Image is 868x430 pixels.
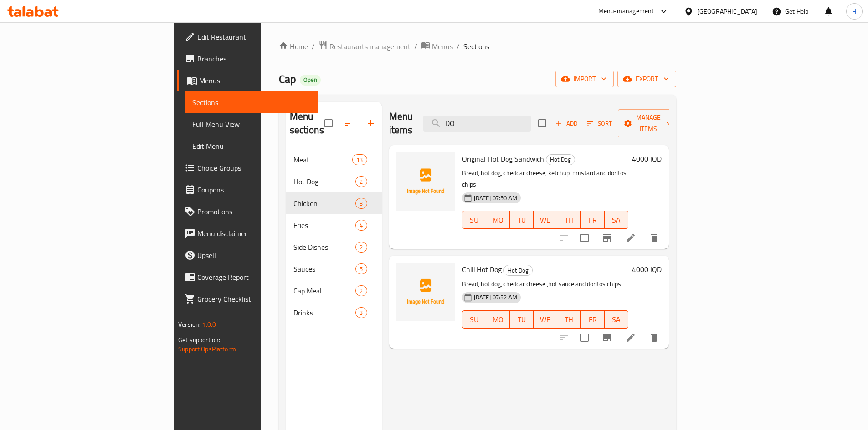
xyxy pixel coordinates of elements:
button: SA [605,211,628,229]
button: TU [510,211,534,229]
h2: Menu items [389,110,413,137]
button: FR [581,310,605,329]
button: MO [486,310,510,329]
span: SA [608,313,625,326]
p: Bread, hot dog, cheddar cheese, ketchup, mustard and doritos chips [462,167,628,190]
button: WE [534,310,557,329]
button: Add [552,116,581,131]
div: Hot Dog [503,265,533,276]
nav: Menu sections [286,145,382,327]
span: Select to update [575,228,594,248]
span: [DATE] 07:50 AM [470,194,521,202]
span: Add [554,118,579,129]
div: Side Dishes2 [286,236,382,258]
span: 5 [356,265,366,273]
span: SA [608,213,625,227]
span: TH [561,313,577,326]
span: FR [585,213,601,227]
span: Add item [552,116,581,131]
span: Grocery Checklist [197,293,311,304]
h6: 4000 IQD [632,263,662,276]
span: Select all sections [319,114,338,133]
span: 13 [353,156,366,164]
span: TH [561,213,577,227]
a: Grocery Checklist [177,288,318,310]
span: Choice Groups [197,162,311,173]
a: Menus [177,70,318,91]
span: Chicken [293,198,356,209]
img: Chili Hot Dog [396,263,455,321]
div: Menu-management [598,6,654,17]
a: Edit Restaurant [177,26,318,48]
span: Sort [587,118,612,129]
a: Coupons [177,179,318,201]
span: Coverage Report [197,272,311,283]
span: Sort items [581,116,618,131]
span: H [852,6,856,16]
span: export [625,73,669,85]
a: Support.OpsPlatform [178,343,236,355]
div: Meat13 [286,149,382,171]
a: Promotions [177,201,318,223]
a: Choice Groups [177,157,318,179]
button: Add section [360,112,382,134]
span: Meat [293,154,353,165]
button: import [555,71,614,87]
span: Original Hot Dog Sandwich [462,152,544,166]
button: Branch-specific-item [596,227,618,249]
span: Hot Dog [293,176,356,187]
div: items [352,154,367,165]
span: Hot Dog [546,154,575,165]
span: Sort sections [338,112,360,134]
div: Hot Dog2 [286,171,382,192]
div: [GEOGRAPHIC_DATA] [697,6,757,16]
div: items [355,220,367,231]
span: Promotions [197,206,311,217]
a: Edit Menu [185,135,318,157]
a: Upsell [177,244,318,266]
div: items [355,307,367,318]
span: Get support on: [178,334,220,346]
span: Sections [463,41,489,52]
a: Coverage Report [177,266,318,288]
span: FR [585,313,601,326]
button: export [617,71,676,87]
li: / [457,41,460,52]
span: Chili Hot Dog [462,263,502,276]
div: Drinks3 [286,302,382,324]
div: Hot Dog [546,154,575,165]
button: MO [486,211,510,229]
button: TU [510,310,534,329]
div: Fries4 [286,214,382,236]
span: Select section [533,114,552,133]
span: Fries [293,220,356,231]
button: Branch-specific-item [596,327,618,349]
span: import [563,73,606,85]
span: Drinks [293,307,356,318]
button: WE [534,211,557,229]
div: Chicken3 [286,192,382,214]
button: TH [557,310,581,329]
span: Version: [178,319,200,330]
a: Menu disclaimer [177,223,318,244]
span: MO [490,313,506,326]
a: Edit menu item [625,332,636,343]
span: Hot Dog [504,265,532,276]
button: SU [462,310,486,329]
a: Full Menu View [185,113,318,135]
span: Cap Meal [293,285,356,296]
span: Edit Menu [192,141,311,152]
button: delete [643,327,665,349]
span: Manage items [625,112,672,135]
span: MO [490,213,506,227]
span: Sections [192,97,311,108]
a: Edit menu item [625,233,636,243]
a: Menus [421,40,453,52]
li: / [414,41,417,52]
div: items [355,198,367,209]
span: Full Menu View [192,119,311,130]
button: Manage items [618,109,679,137]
